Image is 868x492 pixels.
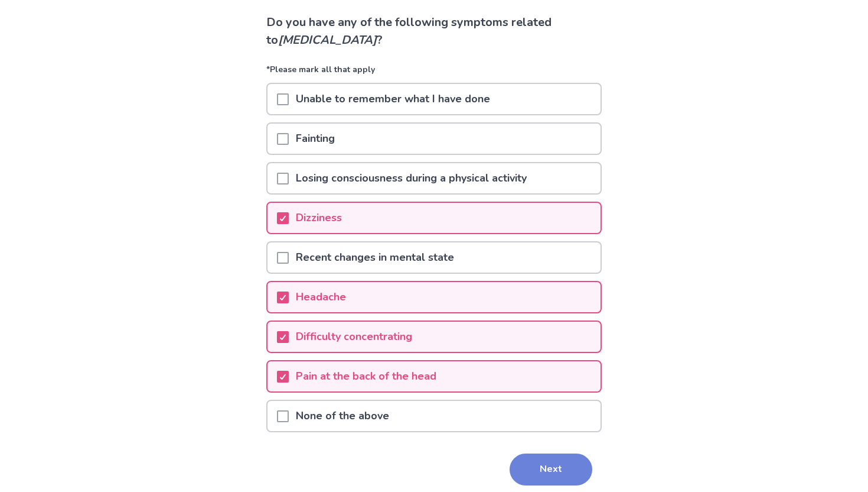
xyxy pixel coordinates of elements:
[289,401,396,431] p: None of the above
[289,361,443,391] p: Pain at the back of the head
[510,454,592,485] button: Next
[278,32,377,48] i: [MEDICAL_DATA]
[289,203,349,233] p: Dizziness
[289,163,534,193] p: Losing consciousness during a physical activity
[289,124,342,154] p: Fainting
[289,84,497,114] p: Unable to remember what I have done
[289,282,353,312] p: Headache
[289,242,461,273] p: Recent changes in mental state
[289,322,419,352] p: Difficulty concentrating
[266,63,602,83] p: *Please mark all that apply
[266,14,602,49] p: Do you have any of the following symptoms related to ?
